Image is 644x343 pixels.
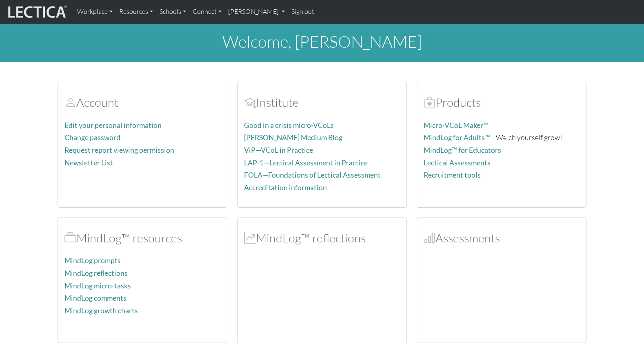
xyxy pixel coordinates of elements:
[424,231,435,245] span: Assessments
[64,306,138,315] a: MindLog growth charts
[424,231,580,245] h2: Assessments
[424,158,491,167] a: Lectical Assessments
[244,95,256,110] span: Account
[244,231,256,245] span: MindLog
[64,146,174,154] a: Request report viewing permission
[64,231,76,245] span: MindLog™ resources
[64,294,127,302] a: MindLog comments
[116,3,156,20] a: Resources
[244,171,381,179] a: FOLA—Foundations of Lectical Assessment
[64,158,113,167] a: Newsletter List
[424,95,435,110] span: Products
[64,256,121,265] a: MindLog prompts
[244,146,313,154] a: ViP—VCoL in Practice
[244,231,400,245] h2: MindLog™ reflections
[189,3,225,20] a: Connect
[225,3,288,20] a: [PERSON_NAME]
[244,121,334,130] a: Good in a crisis micro-VCoLs
[64,133,120,142] a: Change password
[244,95,400,110] h2: Institute
[6,4,67,20] img: lecticalive
[424,146,501,154] a: MindLog™ for Educators
[64,269,128,277] a: MindLog reflections
[74,3,116,20] a: Workplace
[424,132,580,143] p: —Watch yourself grow!
[424,95,580,110] h2: Products
[424,171,481,179] a: Recruitment tools
[64,281,131,290] a: MindLog micro-tasks
[424,121,489,130] a: Micro-VCoL Maker™
[64,95,220,110] h2: Account
[244,183,327,192] a: Accreditation information
[64,95,76,110] span: Account
[288,3,318,20] a: Sign out
[244,158,368,167] a: LAP-1—Lectical Assessment in Practice
[64,231,220,245] h2: MindLog™ resources
[64,121,162,130] a: Edit your personal information
[424,133,490,142] a: MindLog for Adults™
[244,133,342,142] a: [PERSON_NAME] Medium Blog
[156,3,189,20] a: Schools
